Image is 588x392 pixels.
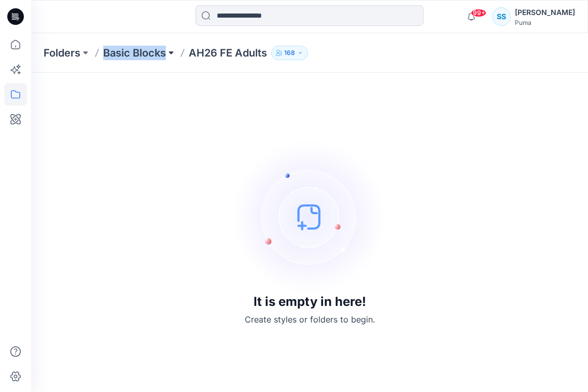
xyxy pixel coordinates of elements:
[254,295,366,309] h3: It is empty in here!
[515,19,575,26] div: Puma
[515,6,575,19] div: [PERSON_NAME]
[232,139,387,295] img: empty-state-image.svg
[471,9,486,17] span: 99+
[284,47,295,59] p: 168
[245,313,375,326] p: Create styles or folders to begin.
[103,46,166,60] a: Basic Blocks
[189,46,267,60] p: AH26 FE Adults
[492,7,511,26] div: SS
[271,46,308,60] button: 168
[44,46,80,60] a: Folders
